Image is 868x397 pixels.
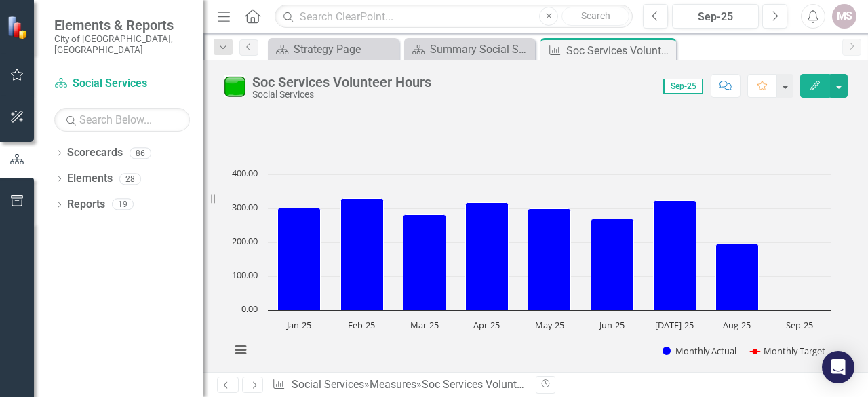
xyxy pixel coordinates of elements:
path: Mar-25, 281.25. Monthly Actual. [403,215,446,311]
path: Jun-25, 269.65. Monthly Actual. [591,219,634,311]
div: 86 [130,147,151,159]
button: Search [561,7,629,26]
text: Sep-25 [786,319,813,331]
div: Summary Social Services - Program Description (7040) [430,41,532,58]
button: MS [832,4,856,29]
a: Social Services [54,76,190,92]
img: ClearPoint Strategy [7,16,31,39]
a: Scorecards [67,145,123,161]
text: May-25 [535,319,564,331]
text: 0.00 [241,303,258,315]
g: Monthly Actual, series 1 of 2. Bar series with 9 bars. [278,199,819,311]
svg: Interactive chart [224,168,837,371]
div: Sep-25 [677,9,754,25]
path: May-25, 298.6. Monthly Actual. [528,209,571,311]
div: Chart. Highcharts interactive chart. [224,168,848,371]
text: Jun-25 [598,319,625,331]
div: 19 [112,199,134,210]
span: Search [581,10,610,21]
text: Apr-25 [473,319,500,331]
text: Feb-25 [348,319,375,331]
text: 400.00 [232,167,258,179]
button: Show Monthly Target [750,345,825,357]
button: View chart menu, Chart [231,341,250,360]
a: Elements [67,171,113,187]
text: 200.00 [232,235,258,247]
input: Search ClearPoint... [275,5,633,29]
text: [DATE]-25 [655,319,694,331]
path: Aug-25, 195.25. Monthly Actual. [716,244,759,311]
text: 300.00 [232,201,258,213]
text: Mar-25 [410,319,439,331]
path: Jul-25, 322.5. Monthly Actual. [654,201,696,311]
div: Strategy Page [294,41,395,58]
path: Apr-25, 317.25. Monthly Actual. [466,203,509,311]
path: Feb-25, 328.25. Monthly Actual. [341,199,384,311]
a: Social Services [292,378,364,391]
div: Soc Services Volunteer Hours [252,75,431,90]
div: Social Services [252,90,431,100]
img: Meets or exceeds target [224,75,245,97]
a: Summary Social Services - Program Description (7040) [408,41,532,58]
span: Sep-25 [663,79,703,94]
text: Aug-25 [723,319,751,331]
text: 100.00 [232,269,258,281]
path: Jan-25, 300.75. Monthly Actual. [278,208,321,311]
button: Show Monthly Actual [663,345,736,357]
text: Jan-25 [285,319,311,331]
small: City of [GEOGRAPHIC_DATA], [GEOGRAPHIC_DATA] [54,33,190,56]
button: Sep-25 [672,4,759,29]
span: Elements & Reports [54,17,190,33]
div: Soc Services Volunteer Hours [422,378,562,391]
a: Reports [67,197,105,212]
a: Strategy Page [271,41,395,58]
input: Search Below... [54,108,190,132]
div: » » [272,377,526,393]
a: Measures [370,378,416,391]
div: Soc Services Volunteer Hours [566,42,673,59]
div: Open Intercom Messenger [822,351,854,383]
div: 28 [119,173,141,185]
